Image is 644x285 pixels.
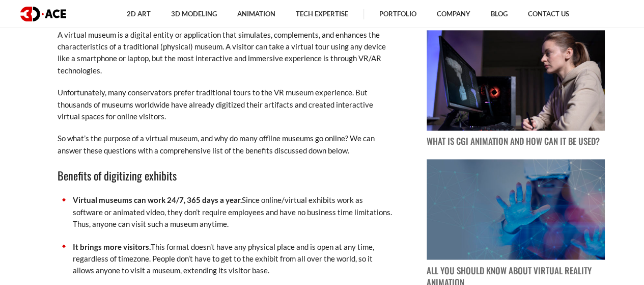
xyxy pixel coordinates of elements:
img: blog post image [427,30,605,131]
a: blog post image What Is CGI Animation and How Can It Be Used? [427,30,605,147]
p: Since online/virtual exhibits work as software or animated video, they don’t require employees an... [73,194,394,230]
p: This format doesn’t have any physical place and is open at any time, regardless of timezone. Peop... [73,241,394,276]
img: logo dark [20,7,66,21]
strong: Virtual museums can work 24/7, 365 days a year. [73,195,242,204]
p: Unfortunately, many conservators prefer traditional tours to the VR museum experience. But thousa... [58,87,394,122]
p: A virtual museum is a digital entity or application that simulates, complements, and enhances the... [58,29,394,77]
strong: It brings more visitors. [73,242,151,251]
p: What Is CGI Animation and How Can It Be Used? [427,136,605,147]
p: So what’s the purpose of a virtual museum, and why do many offline museums go online? We can answ... [58,133,394,157]
h3: Benefits of digitizing exhibits [58,167,394,184]
img: blog post image [427,159,605,260]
